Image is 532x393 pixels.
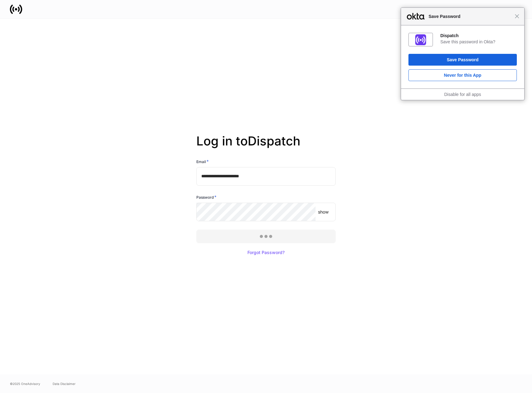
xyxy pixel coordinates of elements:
[408,54,517,66] button: Save Password
[408,69,517,81] button: Never for this App
[515,14,519,19] span: Close
[440,39,517,45] div: Save this password in Okta?
[444,92,481,97] a: Disable for all apps
[425,13,515,20] span: Save Password
[415,34,426,45] img: IoaI0QAAAAZJREFUAwDpn500DgGa8wAAAABJRU5ErkJggg==
[440,33,517,38] div: Dispatch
